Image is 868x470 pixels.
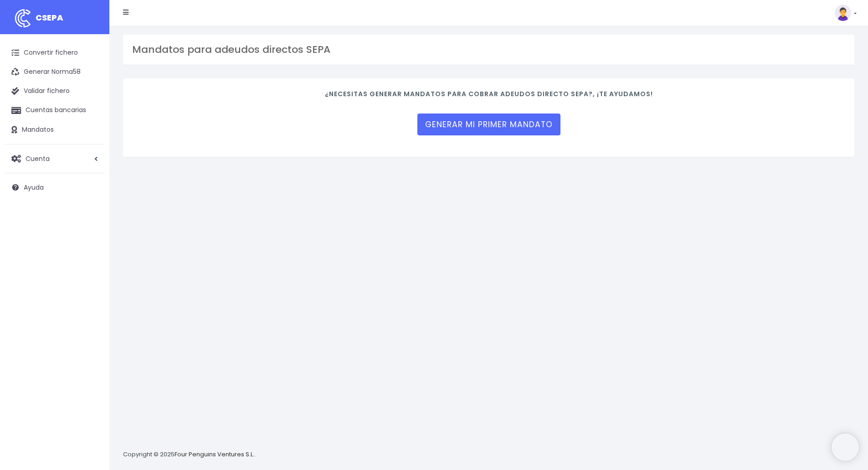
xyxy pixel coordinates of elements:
[175,450,254,459] a: Four Penguins Ventures S.L.
[132,44,845,56] h3: Mandatos para adeudos directos SEPA
[5,149,105,168] a: Cuenta
[36,12,63,23] span: CSEPA
[417,114,560,135] a: Generar mi primer mandato
[5,62,105,82] a: Generar Norma58
[24,183,44,192] span: Ayuda
[5,101,105,120] a: Cuentas bancarias
[11,7,34,30] img: logo
[5,82,105,101] a: Validar fichero
[5,43,105,62] a: Convertir fichero
[835,5,851,21] img: profile
[135,90,842,135] div: ¿Necesitas generar mandatos para cobrar adeudos directo SEPA?, ¡Te ayudamos!
[123,450,256,460] p: Copyright © 2025 .
[5,178,105,197] a: Ayuda
[26,154,50,163] span: Cuenta
[5,120,105,139] a: Mandatos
